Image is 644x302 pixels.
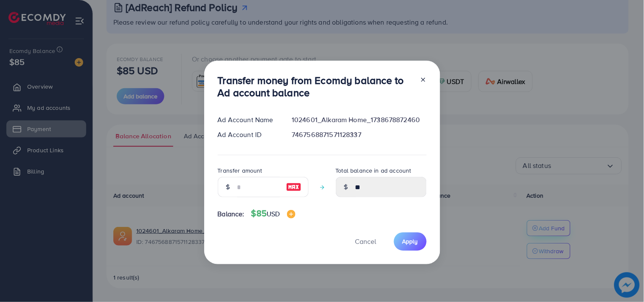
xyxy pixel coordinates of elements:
span: Balance: [218,209,245,219]
span: Apply [402,237,418,246]
span: USD [267,209,280,218]
img: image [287,210,295,218]
label: Total balance in ad account [336,166,411,175]
div: Ad Account Name [211,115,285,125]
label: Transfer amount [218,166,262,175]
div: 1024601_Alkaram Home_1738678872460 [285,115,433,125]
div: Ad Account ID [211,130,285,140]
img: image [286,182,301,192]
button: Apply [394,232,427,251]
span: Cancel [355,237,377,246]
h4: $85 [251,208,295,219]
div: 7467568871571128337 [285,130,433,140]
h3: Transfer money from Ecomdy balance to Ad account balance [218,74,413,99]
button: Cancel [345,232,387,251]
